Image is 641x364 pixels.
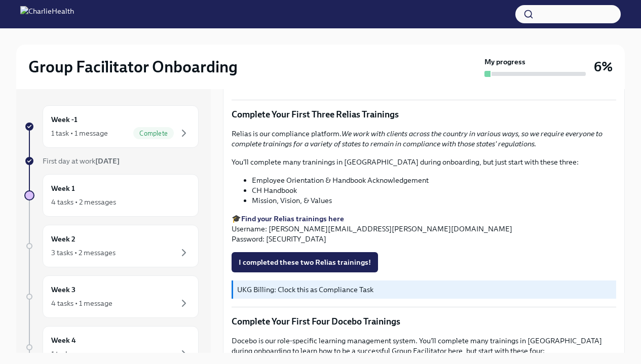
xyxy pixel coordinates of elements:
[232,157,616,167] p: You'll complete many traninings in [GEOGRAPHIC_DATA] during onboarding, but just start with these...
[51,128,108,138] div: 1 task • 1 message
[20,6,74,22] img: CharlieHealth
[232,336,616,356] p: Docebo is our role-specific learning management system. You'll complete many trainings in [GEOGRA...
[239,257,371,267] span: I completed these two Relias trainings!
[24,174,199,217] a: Week 14 tasks • 2 messages
[484,57,525,67] strong: My progress
[232,214,616,244] p: 🎓 Username: [PERSON_NAME][EMAIL_ADDRESS][PERSON_NAME][DOMAIN_NAME] Password: [SECURITY_DATA]
[594,58,613,76] h3: 6%
[252,175,616,185] li: Employee Orientation & Handbook Acknowledgement
[51,349,69,359] div: 1 task
[24,275,199,318] a: Week 34 tasks • 1 message
[51,197,116,207] div: 4 tasks • 2 messages
[43,156,120,166] span: First day at work
[237,285,612,295] p: UKG Billing: Clock this as Compliance Task
[24,225,199,267] a: Week 23 tasks • 2 messages
[51,183,75,194] h6: Week 1
[232,252,378,272] button: I completed these two Relias trainings!
[95,156,120,166] strong: [DATE]
[252,195,616,206] li: Mission, Vision, & Values
[51,298,112,308] div: 4 tasks • 1 message
[232,129,616,149] p: Relias is our compliance platform.
[51,284,76,295] h6: Week 3
[51,248,116,258] div: 3 tasks • 2 messages
[133,130,174,137] span: Complete
[241,214,344,223] a: Find your Relias trainings here
[51,114,78,125] h6: Week -1
[24,105,199,148] a: Week -11 task • 1 messageComplete
[51,233,76,245] h6: Week 2
[24,156,199,166] a: First day at work[DATE]
[232,129,602,148] em: We work with clients across the country in various ways, so we require everyone to complete train...
[232,108,616,120] p: Complete Your First Three Relias Trainings
[51,335,76,346] h6: Week 4
[252,185,616,195] li: CH Handbook
[232,315,616,328] p: Complete Your First Four Docebo Trainings
[28,57,238,77] h2: Group Facilitator Onboarding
